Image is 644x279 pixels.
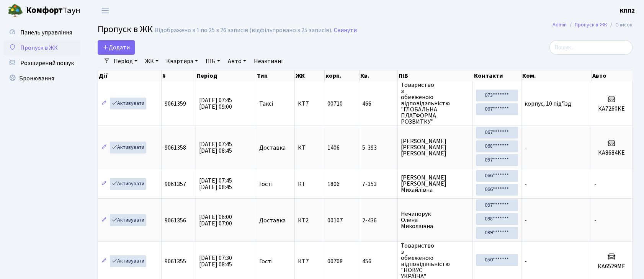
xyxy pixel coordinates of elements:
span: - [594,216,597,225]
span: [DATE] 06:00 [DATE] 07:00 [199,213,232,228]
span: - [525,216,527,225]
a: ЖК [142,55,162,68]
span: 9061355 [165,257,186,266]
span: 5-393 [362,145,394,151]
input: Пошук... [549,40,633,55]
a: Період [111,55,141,68]
a: Неактивні [251,55,286,68]
a: ПІБ [203,55,223,68]
h5: KA8684KE [594,149,629,157]
span: Доставка [259,145,286,151]
span: [DATE] 07:45 [DATE] 08:45 [199,140,232,155]
th: Контакти [473,70,522,81]
a: КПП2 [620,6,635,15]
span: - [525,144,527,152]
span: Панель управління [20,28,72,37]
span: [PERSON_NAME] [PERSON_NAME] Михайлівна [401,175,469,193]
span: 9061356 [165,216,186,225]
th: Період [196,70,256,81]
a: Пропуск в ЖК [575,21,607,29]
th: # [162,70,196,81]
th: Кв. [360,70,398,81]
a: Панель управління [4,25,80,40]
span: Таун [26,4,80,17]
nav: breadcrumb [541,17,644,33]
span: корпус, 10 під'їзд [525,100,571,108]
th: ПІБ [398,70,473,81]
span: - [525,180,527,188]
a: Пропуск в ЖК [4,40,80,55]
a: Активувати [110,214,146,226]
span: Таксі [259,101,273,107]
a: Авто [225,55,249,68]
span: 456 [362,258,394,264]
span: 7-353 [362,181,394,187]
span: - [525,257,527,266]
span: Пропуск в ЖК [20,44,58,52]
div: Відображено з 1 по 25 з 26 записів (відфільтровано з 25 записів). [155,27,332,34]
span: КТ [298,145,321,151]
span: КТ2 [298,217,321,224]
span: [DATE] 07:45 [DATE] 09:00 [199,96,232,111]
th: Тип [256,70,295,81]
li: Список [607,21,633,29]
span: Доставка [259,217,286,224]
span: Розширений пошук [20,59,74,67]
span: Пропуск в ЖК [98,23,153,36]
h5: КА6529МЕ [594,263,629,270]
a: Активувати [110,98,146,109]
span: 2-436 [362,217,394,224]
span: КТ7 [298,258,321,264]
span: КТ [298,181,321,187]
span: КТ7 [298,101,321,107]
a: Активувати [110,142,146,153]
img: logo.png [8,3,23,18]
span: Нечипорук Олена Миколаївна [401,211,469,229]
th: ЖК [295,70,325,81]
a: Розширений пошук [4,55,80,71]
h5: КА7260КЕ [594,105,629,113]
b: КПП2 [620,7,635,15]
span: - [594,180,597,188]
a: Квартира [163,55,201,68]
span: 466 [362,101,394,107]
button: Переключити навігацію [96,4,115,17]
span: 9061357 [165,180,186,188]
span: Бронювання [19,74,54,83]
a: Активувати [110,178,146,190]
span: Додати [103,43,130,52]
a: Скинути [334,27,357,34]
span: 1806 [327,180,340,188]
span: 9061359 [165,100,186,108]
th: корп. [325,70,360,81]
span: Товариство з обмеженою відповідальністю "ГЛОБАЛЬНА ПЛАТФОРМА РОЗВИТКУ" [401,82,469,125]
span: 00708 [327,257,343,266]
a: Admin [552,21,567,29]
b: Комфорт [26,4,63,16]
th: Ком. [521,70,591,81]
th: Дії [98,70,162,81]
a: Додати [98,40,135,55]
span: [PERSON_NAME] [PERSON_NAME] [PERSON_NAME] [401,138,469,157]
a: Активувати [110,255,146,267]
span: 00710 [327,100,343,108]
th: Авто [592,70,633,81]
span: Гості [259,181,273,187]
span: 00107 [327,216,343,225]
span: [DATE] 07:30 [DATE] 08:45 [199,254,232,269]
span: 9061358 [165,144,186,152]
span: [DATE] 07:45 [DATE] 08:45 [199,176,232,191]
a: Бронювання [4,71,80,86]
span: 1406 [327,144,340,152]
span: Гості [259,258,273,264]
